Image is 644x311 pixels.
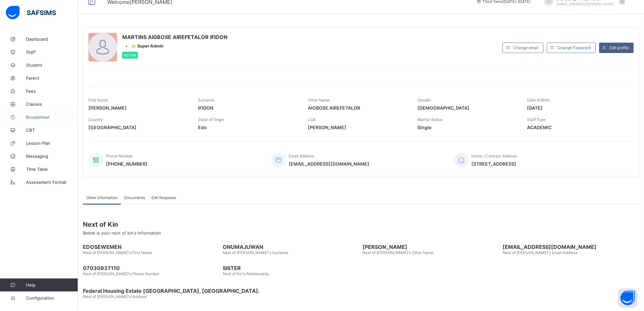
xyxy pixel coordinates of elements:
span: 07030937110 [83,265,219,271]
span: Gender [417,98,431,102]
span: Documents [124,195,145,200]
span: State of Origin [198,117,224,122]
span: Marital Status [417,117,443,122]
span: Lesson Plan [26,141,78,146]
span: Staff [26,49,78,55]
span: Next of [PERSON_NAME]'s Phone Number [83,271,159,276]
span: Time Table [26,167,78,172]
div: • [122,44,228,48]
span: [GEOGRAPHIC_DATA] [88,125,188,130]
span: Below is your next of kin's Information [83,230,161,236]
span: Next of Kin's Relationship [223,271,269,276]
span: Next of [PERSON_NAME]'s Address [83,294,147,299]
span: Assessment Format [26,180,78,185]
img: safsims [6,6,56,20]
span: Configuration [26,295,78,301]
span: EDOSEWEMEN [83,244,219,250]
span: [EMAIL_ADDRESS][DOMAIN_NAME] [557,2,614,6]
span: ONUMAJUWAN [223,244,359,250]
span: Edit Requests [151,195,176,200]
span: Country [88,117,103,122]
span: Next of [PERSON_NAME]'s Email Address [503,250,577,255]
span: Dashboard [26,36,78,42]
span: CBT [26,128,78,133]
span: [EMAIL_ADDRESS][DOMAIN_NAME] [503,244,639,250]
span: Next of [PERSON_NAME]'s Other Name [363,250,434,255]
span: Classes [26,101,78,107]
span: Edit profile [610,45,629,50]
span: Help [26,282,78,288]
span: Other Name [308,98,330,102]
span: Messaging [26,154,78,159]
span: [EMAIL_ADDRESS][DOMAIN_NAME] [289,161,369,167]
span: Next of [PERSON_NAME]'s First Name [83,250,152,255]
span: SISTER [223,265,359,271]
span: IFIDON [198,105,298,111]
span: LGA [308,117,316,122]
span: [PERSON_NAME] [88,105,188,111]
span: Phone Number [106,154,133,158]
span: Edo [198,125,298,130]
span: Next of Kin [83,221,639,228]
span: Date of Birth [527,98,550,102]
span: [PERSON_NAME] [363,244,499,250]
span: AIGBOSE AIREFETALOR [308,105,408,111]
span: Other Information [86,195,118,200]
span: First Name [88,98,108,102]
span: Email Address [289,154,314,158]
span: Student [26,62,78,68]
span: [DEMOGRAPHIC_DATA] [417,105,517,111]
span: Parent [26,75,78,81]
span: [PERSON_NAME] [308,125,408,130]
span: [DATE] [527,105,627,111]
span: Single [417,125,517,130]
span: ACADEMIC [527,125,627,130]
button: Open asap [618,288,637,308]
span: Surname [198,98,214,102]
span: Broadsheet [26,115,78,120]
span: Next of [PERSON_NAME]'s Surname [223,250,288,255]
span: Federal Housing Estate [GEOGRAPHIC_DATA], [GEOGRAPHIC_DATA]. [83,288,639,294]
span: Fees [26,88,78,94]
span: [PHONE_NUMBER] [106,161,148,167]
span: Change Password [558,45,591,50]
span: MARTINS AIGBOSE AIREFETALOR IFIDON [122,34,228,40]
span: Active [124,53,136,57]
span: [STREET_ADDRESS] [472,161,517,167]
span: Staff Type [527,117,546,122]
span: Home / Contract Address [472,154,517,158]
span: Change email [513,45,538,50]
span: ⭐ Super Admin [131,44,164,48]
